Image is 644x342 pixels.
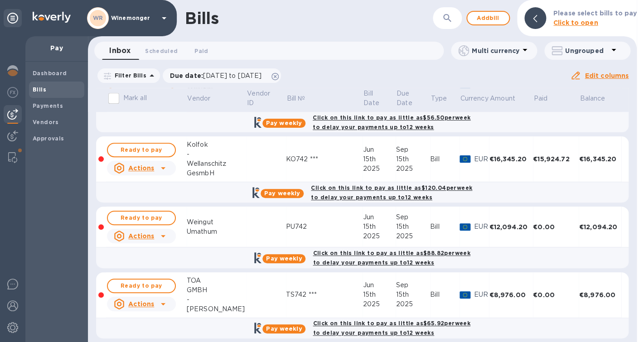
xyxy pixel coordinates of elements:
p: Pay [33,43,81,53]
button: Addbill [466,11,510,25]
div: - [187,149,247,159]
span: Add bill [475,13,502,24]
div: €12,094.20 [489,222,533,231]
span: [DATE] to [DATE] [203,72,261,79]
div: 2025 [363,299,396,309]
b: Approvals [33,135,64,142]
button: Ready to pay [107,143,176,157]
div: Due date:[DATE] to [DATE] [163,68,281,83]
p: Ungrouped [565,46,608,55]
p: EUR [474,290,489,299]
p: Paid [534,94,548,103]
b: Please select bills to pay [553,10,637,17]
div: TOA [187,276,247,285]
div: 15th [396,222,430,231]
p: Currency [460,94,488,103]
b: Vendors [33,119,59,125]
div: 15th [363,154,396,164]
span: Ready to pay [115,145,168,155]
b: Pay weekly [266,255,302,262]
p: Vendor [187,94,210,103]
span: Bill Date [363,89,395,108]
div: Jun [363,280,396,290]
b: Pay weekly [264,190,300,197]
div: 2025 [396,299,430,309]
span: Type [431,94,459,103]
p: Due Date [397,89,417,108]
p: EUR [474,154,489,164]
p: Vendor ID [247,89,273,108]
b: Click on this link to pay as little as $88.82 per week to delay your payments up to 12 weeks [313,250,470,266]
div: Bill [430,290,460,299]
p: Balance [580,94,605,103]
div: €0.00 [533,222,579,231]
span: Due Date [397,89,429,108]
u: Edit columns [585,72,629,79]
div: Umathum [187,227,247,236]
div: Bill [430,154,460,164]
div: Weingut [187,217,247,227]
div: PU742 [286,222,363,231]
div: €8,976.00 [489,290,533,299]
b: Payments [33,102,63,109]
div: €12,094.20 [579,222,621,231]
div: 2025 [396,164,430,173]
div: [PERSON_NAME] [187,304,247,314]
div: 15th [363,290,396,299]
p: Type [431,94,447,103]
div: €0.00 [533,290,579,299]
div: Sep [396,280,430,290]
p: Filter Bills [111,72,146,79]
p: Mark all [123,93,147,103]
h1: Bills [185,9,218,28]
div: 15th [363,222,396,231]
span: Ready to pay [115,212,168,223]
b: Bills [33,86,46,93]
div: Unpin categories [4,9,22,27]
span: Vendor ID [247,89,285,108]
span: Vendor [187,94,222,103]
b: Click to open [553,19,598,26]
b: Click on this link to pay as little as $120.04 per week to delay your payments up to 12 weeks [311,184,472,201]
p: Bill Date [363,89,383,108]
div: Jun [363,212,396,222]
span: Paid [534,94,560,103]
u: Actions [128,300,154,308]
p: Amount [490,94,515,103]
div: €16,345.20 [489,154,533,164]
img: Logo [33,12,71,23]
b: Pay weekly [266,325,302,332]
button: Ready to pay [107,211,176,225]
p: Bill № [286,94,305,103]
button: Ready to pay [107,279,176,293]
p: Winemonger [111,15,156,21]
div: Wellanschitz [187,159,247,169]
p: Due date : [170,71,266,80]
u: Actions [128,164,154,172]
span: Paid [194,46,208,56]
span: Balance [580,94,617,103]
div: 15th [396,290,430,299]
b: Pay weekly [266,120,302,126]
div: €8,976.00 [579,290,621,299]
p: Multi currency [472,46,519,55]
b: Click on this link to pay as little as $65.92 per week to delay your payments up to 12 weeks [313,320,470,336]
b: WR [93,14,103,21]
span: Ready to pay [115,280,168,291]
div: - [187,295,247,304]
div: Jun [363,145,396,154]
div: €15,924.72 [533,154,579,164]
div: 2025 [396,231,430,241]
div: Bill [430,222,460,231]
span: Bill № [286,94,317,103]
div: GMBH [187,285,247,295]
span: Amount [490,94,527,103]
u: Actions [128,232,154,240]
div: €16,345.20 [579,154,621,164]
div: GesmbH [187,169,247,178]
span: Inbox [109,44,131,57]
div: Kolfok [187,140,247,149]
p: EUR [474,222,489,231]
div: 2025 [363,231,396,241]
